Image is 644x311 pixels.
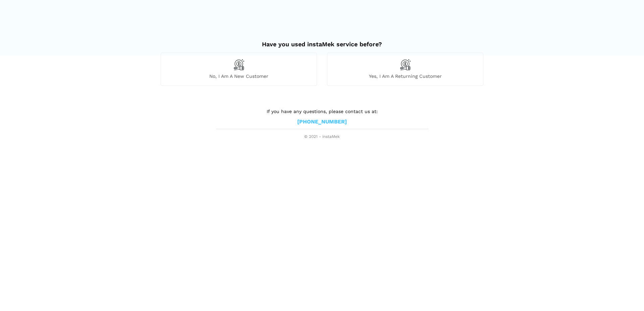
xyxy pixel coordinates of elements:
span: © 2021 - instaMek [216,134,428,140]
span: Yes, I am a returning customer [327,73,483,79]
span: No, I am a new customer [161,73,317,79]
p: If you have any questions, please contact us at: [216,108,428,115]
h2: Have you used instaMek service before? [161,34,483,48]
a: [PHONE_NUMBER] [297,118,347,125]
